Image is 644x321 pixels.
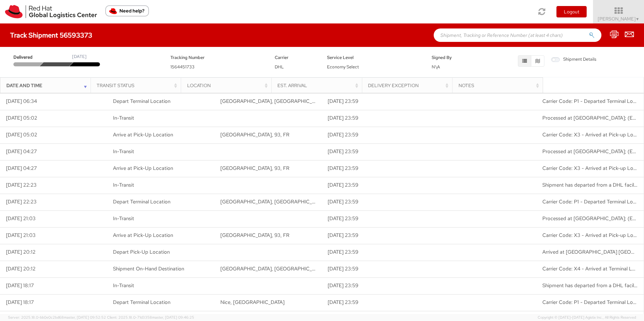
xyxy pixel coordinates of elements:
[275,55,317,60] h5: Carrier
[113,131,173,138] span: Arrive at Pick-Up Location
[113,182,134,188] span: In-Transit
[6,82,89,89] div: Date and Time
[113,115,134,121] span: In-Transit
[170,55,265,60] h5: Tracking Number
[113,215,134,222] span: In-Transit
[220,232,289,239] span: Saint Cezaire sur Siagne, 93, FR
[322,194,429,210] td: [DATE] 23:59
[220,265,326,272] span: Marseille, FR
[636,16,640,22] span: ▼
[538,315,636,320] span: Copyright © [DATE]-[DATE] Agistix Inc., All Rights Reserved
[152,315,194,320] span: master, [DATE] 09:46:25
[322,227,429,244] td: [DATE] 23:59
[322,93,429,110] td: [DATE] 23:59
[113,148,134,155] span: In-Transit
[598,16,640,22] span: [PERSON_NAME]
[113,198,170,205] span: Depart Terminal Location
[105,5,149,16] button: Need help?
[113,299,170,306] span: Depart Terminal Location
[275,64,284,70] span: DHL
[8,315,106,320] span: Server: 2025.18.0-bb0e0c2bd68
[322,127,429,143] td: [DATE] 23:59
[434,28,601,42] input: Shipment, Tracking or Reference Number (at least 4 chars)
[327,64,359,70] span: Economy Select
[113,165,173,172] span: Arrive at Pick-Up Location
[10,31,92,39] h4: Track Shipment 56593373
[113,265,184,272] span: Shipment On-Hand Destination
[556,6,587,17] button: Logout
[113,98,170,105] span: Depart Terminal Location
[322,244,429,261] td: [DATE] 23:59
[551,56,596,63] span: Shipment Details
[322,110,429,127] td: [DATE] 23:59
[322,143,429,160] td: [DATE] 23:59
[170,64,195,70] span: 1564451733
[97,82,179,89] div: Transit Status
[322,277,429,294] td: [DATE] 23:59
[322,210,429,227] td: [DATE] 23:59
[322,294,429,311] td: [DATE] 23:59
[64,315,106,320] span: master, [DATE] 09:52:52
[107,315,194,320] span: Client: 2025.18.0-71d3358
[220,198,326,205] span: Marseille, FR
[220,165,289,172] span: Saint Cezaire sur Siagne, 93, FR
[368,82,450,89] div: Delivery Exception
[322,261,429,277] td: [DATE] 23:59
[220,299,284,306] span: Nice, FR
[220,98,326,105] span: Lyon, FR
[5,5,97,18] img: rh-logistics-00dfa346123c4ec078e1.svg
[551,56,596,64] label: Shipment Details
[113,232,173,239] span: Arrive at Pick-Up Location
[432,64,440,70] span: N\A
[432,55,474,60] h5: Signed By
[322,177,429,194] td: [DATE] 23:59
[187,82,269,89] div: Location
[13,54,42,61] span: Delivered
[322,160,429,177] td: [DATE] 23:59
[113,249,170,255] span: Depart Pick-Up Location
[113,282,134,289] span: In-Transit
[220,131,289,138] span: Saint Cezaire sur Siagne, 93, FR
[72,54,87,60] div: [DATE]
[277,82,360,89] div: Est. Arrival
[327,55,422,60] h5: Service Level
[459,82,541,89] div: Notes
